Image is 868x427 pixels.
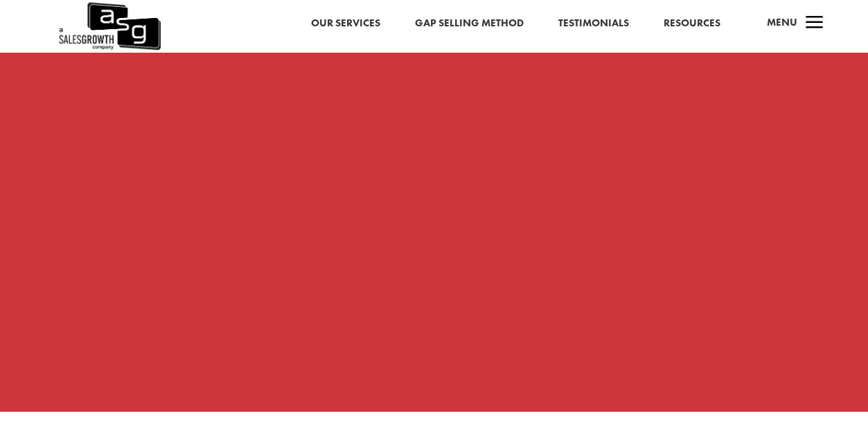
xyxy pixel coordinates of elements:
a: Gap Selling Method [415,15,524,33]
span: a [801,10,829,37]
span: Menu [767,15,797,29]
a: Our Services [311,15,380,33]
a: Resources [664,15,720,33]
a: Testimonials [558,15,629,33]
